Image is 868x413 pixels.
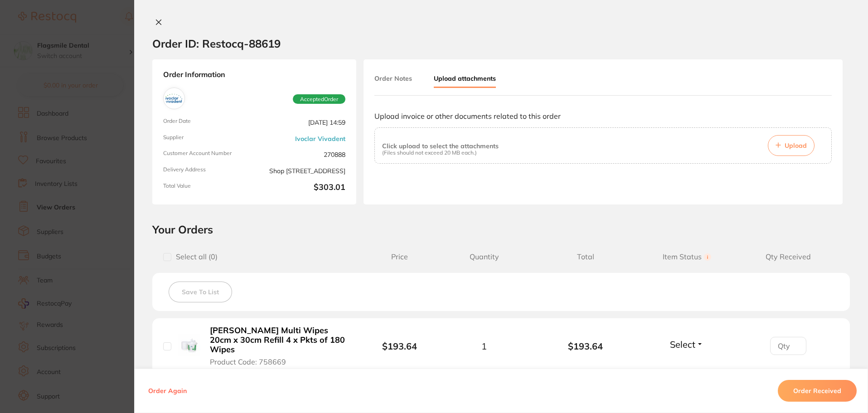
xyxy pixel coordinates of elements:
span: Select all ( 0 ) [171,253,218,261]
span: Item Status [636,253,738,261]
span: 270888 [258,150,345,159]
span: Order Date [163,118,251,127]
span: Upload [785,141,807,150]
span: 1 [481,341,487,351]
b: $193.64 [535,341,636,351]
span: [DATE] 14:59 [258,118,345,127]
b: $303.01 [258,183,345,194]
div: message notification from Restocq, Just now. Hi Rachael, This month, AB Orthodontics is offering ... [14,14,168,173]
button: Save To List [169,282,232,302]
b: [PERSON_NAME] Multi Wipes 20cm x 30cm Refill 4 x Pkts of 180 Wipes [210,326,350,354]
div: Message content [39,19,161,155]
p: Click upload to select the attachments [382,142,499,150]
button: Order Notes [374,70,412,87]
p: Message from Restocq, sent Just now [39,159,161,167]
input: Qty [770,337,806,355]
button: Upload [768,135,815,156]
img: Durr FD Multi Wipes 20cm x 30cm Refill 4 x Pkts of 180 Wipes [178,334,200,356]
p: (Files should not exceed 20 MB each.) [382,150,499,156]
span: Qty Received [737,253,839,261]
button: Order Received [778,380,857,402]
button: Order Again [145,387,189,395]
p: Upload invoice or other documents related to this order [374,112,832,120]
button: Select [667,339,706,350]
button: Upload attachments [434,70,496,88]
div: Hi [PERSON_NAME], [39,19,161,29]
span: Price [366,253,433,261]
h2: Order ID: Restocq- 88619 [152,37,281,50]
span: Accepted Order [293,94,345,104]
strong: Order Information [163,70,345,80]
span: Total Value [163,183,251,194]
img: Ivoclar Vivadent [165,90,183,107]
h2: Your Orders [152,223,850,236]
span: Select [670,339,695,350]
a: Ivoclar Vivadent [295,135,345,142]
span: Customer Account Number [163,150,251,159]
button: [PERSON_NAME] Multi Wipes 20cm x 30cm Refill 4 x Pkts of 180 Wipes Product Code: 758669 [207,326,353,366]
span: Product Code: 758669 [210,358,286,366]
img: Profile image for Restocq [20,22,35,36]
span: Shop [STREET_ADDRESS] [258,166,345,175]
span: Supplier [163,134,251,143]
b: $193.64 [382,340,417,352]
span: Delivery Address [163,166,251,175]
span: Total [535,253,636,261]
span: Quantity [433,253,535,261]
